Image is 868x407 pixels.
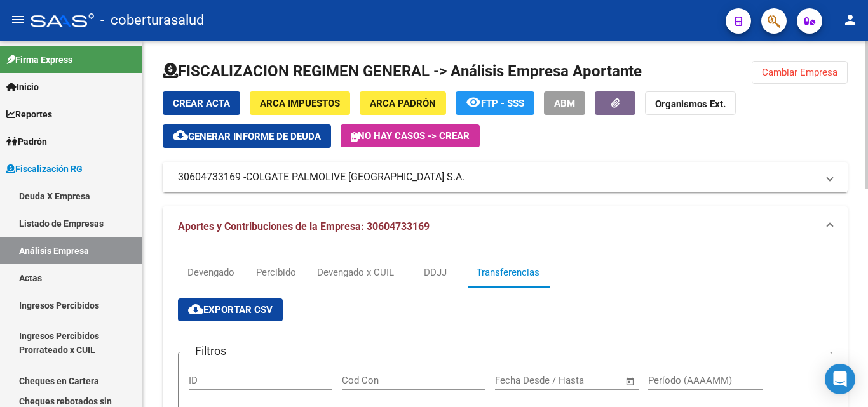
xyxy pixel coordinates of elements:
mat-expansion-panel-header: 30604733169 -COLGATE PALMOLIVE [GEOGRAPHIC_DATA] S.A. [163,162,848,192]
span: Exportar CSV [188,304,273,316]
span: - coberturasalud [100,6,204,34]
button: Generar informe de deuda [163,124,331,148]
span: ABM [554,98,575,109]
h3: Filtros [189,342,233,360]
mat-icon: cloud_download [188,302,203,317]
span: Reportes [6,107,52,121]
mat-icon: cloud_download [173,128,188,143]
strong: Organismos Ext. [655,98,726,110]
span: Firma Express [6,53,72,67]
mat-panel-title: 30604733169 - [178,170,817,184]
button: No hay casos -> Crear [341,124,480,147]
mat-icon: menu [10,12,25,27]
span: ARCA Padrón [370,98,436,109]
div: Devengado [187,265,234,279]
button: FTP - SSS [456,91,534,115]
input: Fecha fin [558,375,620,386]
button: Open calendar [623,374,638,389]
button: Cambiar Empresa [752,61,848,84]
mat-icon: person [843,12,858,27]
div: Devengado x CUIL [317,265,394,279]
span: Cambiar Empresa [762,67,837,78]
span: Crear Acta [173,98,230,109]
span: ARCA Impuestos [260,98,340,109]
div: Transferencias [477,265,539,279]
div: DDJJ [424,265,447,279]
button: Organismos Ext. [645,91,736,115]
div: Open Intercom Messenger [825,364,855,394]
span: FTP - SSS [481,98,524,109]
span: No hay casos -> Crear [351,130,470,142]
div: Percibido [256,265,296,279]
span: Generar informe de deuda [188,131,321,142]
button: ARCA Impuestos [250,91,350,115]
button: Exportar CSV [178,298,283,321]
button: ABM [544,91,585,115]
h1: FISCALIZACION REGIMEN GENERAL -> Análisis Empresa Aportante [163,61,642,81]
input: Fecha inicio [495,375,546,386]
span: COLGATE PALMOLIVE [GEOGRAPHIC_DATA] S.A. [246,170,465,184]
span: Inicio [6,80,39,94]
mat-expansion-panel-header: Aportes y Contribuciones de la Empresa: 30604733169 [163,206,848,247]
span: Aportes y Contribuciones de la Empresa: 30604733169 [178,220,430,232]
button: Crear Acta [163,91,240,115]
span: Fiscalización RG [6,162,83,176]
span: Padrón [6,135,47,149]
mat-icon: remove_red_eye [466,95,481,110]
button: ARCA Padrón [360,91,446,115]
